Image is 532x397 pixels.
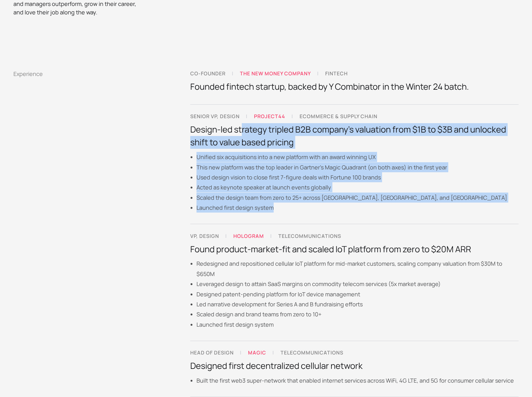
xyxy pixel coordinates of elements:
li: Led narrative development for Series A and B fundraising efforts [196,299,519,309]
p: ecommerce & supply chain [300,113,384,120]
p: VP, Design [190,232,225,240]
a: magic [248,350,266,355]
a: HOLOGRAM [233,234,264,239]
p: Senior VP, design [190,113,246,120]
p: Founded fintech startup, backed by Y Combinator in the Winter 24 batch. [190,80,469,93]
p: | [270,232,278,240]
p: TELECOMMUNICATIONS [278,232,347,240]
p: fintech [325,70,354,77]
li: Scaled design and brand teams from zero to 10+ [196,309,519,319]
p: | [246,113,254,120]
li: This new platform was the top leader in Gartner's Magic Quadrant (on both axes) in the first year [196,162,519,172]
li: Leveraged design to attain SaaS margins on commodity telecom services (5x market average) [196,279,519,289]
li: Scaled the design team from zero to 25+ across [GEOGRAPHIC_DATA], [GEOGRAPHIC_DATA], and [GEOGRAP... [196,193,519,203]
p: | [232,70,240,77]
p: Co-founder [190,70,232,77]
li: Launched first design system [196,319,519,329]
a: project44 [254,114,285,119]
p: | [272,349,281,356]
li: Built the first web3 super-network that enabled internet services across WiFi, 4G LTE, and 5G for... [196,375,514,385]
li: Unified six acquisitions into a new platform with an award winning UX [196,152,519,162]
p: Found product-market-fit and scaled IoT platform from zero to $20M ARR [190,243,519,256]
a: THE NEW MONEY COMPANY [240,71,311,76]
p: TELECOMMUNICATIONS [281,349,350,356]
p: | [240,349,248,356]
p: Designed first decentralized cellular network [190,359,514,372]
li: Acted as keynote speaker at launch events globally [196,182,519,192]
p: | [291,113,300,120]
p: Head of Design [190,349,240,356]
li: Redesigned and repositioned cellular IoT platform for mid-market customers, scaling company valua... [196,259,519,279]
p: Design-led strategy tripled B2B company's valuation from $1B to $3B and unlocked shift to value b... [190,123,519,149]
li: Designed patent-pending platform for IoT device management [196,289,519,299]
li: Used design vision to close first 7-figure deals with Fortune 100 brands [196,172,519,182]
li: Launched first design system [196,203,519,213]
p: | [317,70,325,77]
p: | [225,232,233,240]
